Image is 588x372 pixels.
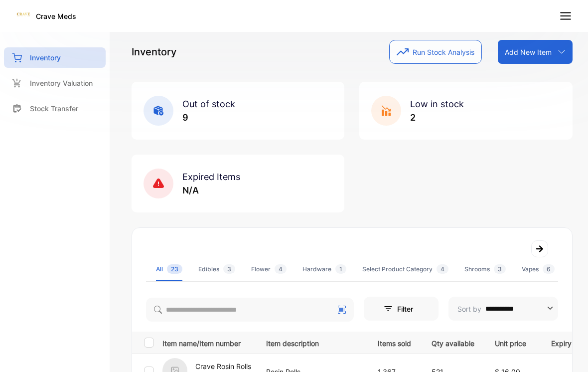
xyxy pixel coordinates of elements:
div: Vapes [522,265,555,274]
p: Inventory [132,44,176,59]
span: 6 [543,264,555,274]
div: Select Product Category [362,265,448,274]
span: Out of stock [182,99,235,109]
span: 1 [335,264,346,274]
button: Sort by [448,297,558,321]
p: Inventory Valuation [30,78,93,88]
a: Stock Transfer [4,98,106,119]
div: Shrooms [464,265,506,274]
img: Logo [16,7,31,22]
p: Add New Item [505,47,552,57]
div: Hardware [302,265,346,274]
div: Flower [251,265,287,274]
p: Inventory [30,52,61,63]
a: Inventory [4,47,106,68]
button: Run Stock Analysis [389,40,482,64]
span: 23 [167,264,182,274]
p: Item name/Item number [162,336,254,349]
p: 2 [410,111,464,124]
p: Qty available [432,336,474,349]
div: All [156,265,182,274]
span: 3 [223,264,235,274]
p: Sort by [457,304,481,314]
span: 4 [275,264,287,274]
p: Unit price [495,336,531,349]
p: 9 [182,111,235,124]
span: Expired Items [182,172,240,182]
p: Crave Meds [36,11,76,21]
p: Items sold [378,336,411,349]
p: Stock Transfer [30,103,78,114]
span: 3 [494,264,506,274]
a: Inventory Valuation [4,73,106,93]
div: Edibles [198,265,235,274]
p: N/A [182,184,240,197]
p: Item description [266,336,357,349]
span: Low in stock [410,99,464,109]
p: Crave Rosin Rolls [195,361,251,372]
span: 4 [437,264,448,274]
